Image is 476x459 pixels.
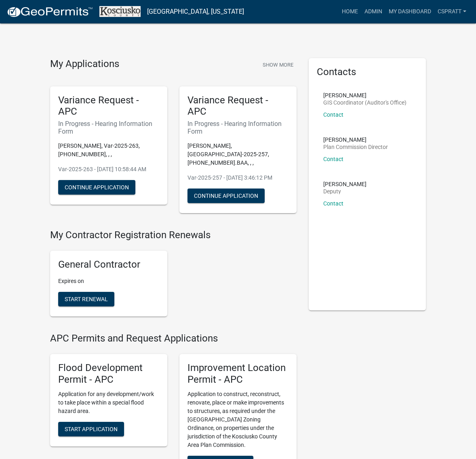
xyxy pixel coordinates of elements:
[323,144,388,150] p: Plan Commission Director
[187,142,289,167] p: [PERSON_NAME], [GEOGRAPHIC_DATA]-2025-257, [PHONE_NUMBER].BAA, , ,
[323,189,366,194] p: Deputy
[58,292,114,306] button: Start Renewal
[58,120,159,135] h6: In Progress - Hearing Information Form
[187,174,289,182] p: Var-2025-257 - [DATE] 3:46:12 PM
[323,181,366,187] p: [PERSON_NAME]
[385,4,434,19] a: My Dashboard
[58,94,159,118] h5: Variance Request - APC
[187,189,265,203] button: Continue Application
[323,137,388,143] p: [PERSON_NAME]
[65,296,108,302] span: Start Renewal
[50,333,297,344] h4: APC Permits and Request Applications
[58,362,159,386] h5: Flood Development Permit - APC
[323,100,406,105] p: GIS Coordinator (Auditor's Office)
[58,259,159,270] h5: General Contractor
[323,200,343,207] a: Contact
[50,58,119,70] h4: My Applications
[339,4,361,19] a: Home
[147,5,244,19] a: [GEOGRAPHIC_DATA], [US_STATE]
[187,362,289,386] h5: Improvement Location Permit - APC
[99,6,141,17] img: Kosciusko County, Indiana
[259,58,297,71] button: Show More
[317,66,418,78] h5: Contacts
[50,229,297,323] wm-registration-list-section: My Contractor Registration Renewals
[65,426,118,432] span: Start Application
[58,422,124,436] button: Start Application
[323,92,406,98] p: [PERSON_NAME]
[187,390,289,449] p: Application to construct, reconstruct, renovate, place or make improvements to structures, as req...
[361,4,385,19] a: Admin
[323,111,343,118] a: Contact
[434,4,470,19] a: cspratt
[58,142,159,159] p: [PERSON_NAME], Var-2025-263, [PHONE_NUMBER], , ,
[50,229,297,241] h4: My Contractor Registration Renewals
[58,180,135,195] button: Continue Application
[58,165,159,174] p: Var-2025-263 - [DATE] 10:58:44 AM
[187,94,289,118] h5: Variance Request - APC
[187,120,289,135] h6: In Progress - Hearing Information Form
[58,390,159,415] p: Application for any development/work to take place within a special flood hazard area.
[323,156,343,162] a: Contact
[58,277,159,285] p: Expires on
